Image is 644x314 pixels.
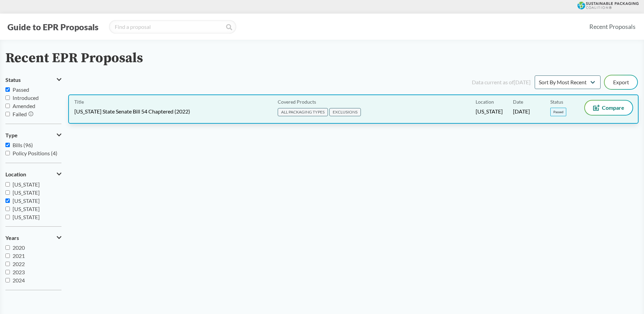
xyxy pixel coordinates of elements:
input: Failed [5,112,10,116]
input: 2020 [5,245,10,250]
span: 2024 [13,277,25,283]
span: Date [513,98,523,105]
input: [US_STATE] [5,182,10,187]
h2: Recent EPR Proposals [5,51,143,66]
button: Location [5,169,61,180]
span: 2022 [13,261,25,267]
input: [US_STATE] [5,190,10,195]
span: Passed [13,86,29,93]
span: [US_STATE] [13,189,40,196]
span: Passed [550,108,566,116]
span: Introduced [13,94,39,101]
span: Title [74,98,84,105]
div: Data current as of [DATE] [472,78,531,86]
input: Bills (96) [5,143,10,147]
button: Guide to EPR Proposals [5,21,100,32]
span: Location [5,171,26,177]
span: Failed [13,111,27,117]
span: [US_STATE] [13,214,40,220]
input: 2022 [5,262,10,266]
input: 2021 [5,254,10,258]
input: [US_STATE] [5,215,10,219]
input: 2023 [5,270,10,274]
input: Policy Positions (4) [5,151,10,155]
span: EXCLUSIONS [329,108,361,116]
input: Amended [5,104,10,108]
span: Policy Positions (4) [13,150,57,156]
span: 2021 [13,252,25,259]
input: [US_STATE] [5,198,10,203]
input: [US_STATE] [5,207,10,211]
button: Years [5,232,61,244]
span: [DATE] [513,108,530,115]
button: Export [605,75,637,89]
span: Location [476,98,494,105]
input: Find a proposal [109,20,236,34]
span: 2020 [13,244,25,251]
span: [US_STATE] [13,206,40,212]
span: ALL PACKAGING TYPES [278,108,328,116]
input: Introduced [5,95,10,100]
span: Amended [13,103,35,109]
input: Passed [5,87,10,92]
span: [US_STATE] [13,181,40,188]
span: Status [550,98,563,105]
a: Recent Proposals [586,19,639,34]
span: Bills (96) [13,142,33,148]
span: Type [5,132,18,138]
input: 2024 [5,278,10,282]
span: Status [5,77,21,83]
span: [US_STATE] [476,108,503,115]
span: [US_STATE] State Senate Bill 54 Chaptered (2022) [74,108,190,115]
span: Covered Products [278,98,316,105]
span: Compare [602,105,624,110]
button: Compare [585,101,632,115]
span: [US_STATE] [13,197,40,204]
span: 2023 [13,269,25,275]
button: Status [5,74,61,86]
span: Years [5,235,19,241]
button: Type [5,129,61,141]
